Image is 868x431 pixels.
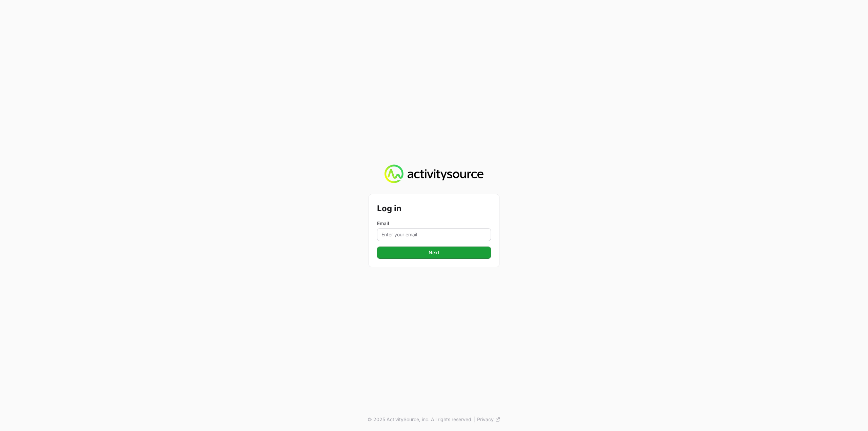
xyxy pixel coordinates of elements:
[477,416,500,423] a: Privacy
[377,202,491,215] h2: Log in
[368,416,473,423] p: © 2025 ActivitySource, inc. All rights reserved.
[429,249,439,257] span: Next
[377,220,491,227] label: Email
[377,247,491,259] button: Next
[377,228,491,241] input: Enter your email
[474,416,476,423] span: |
[384,164,483,183] img: Activity Source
